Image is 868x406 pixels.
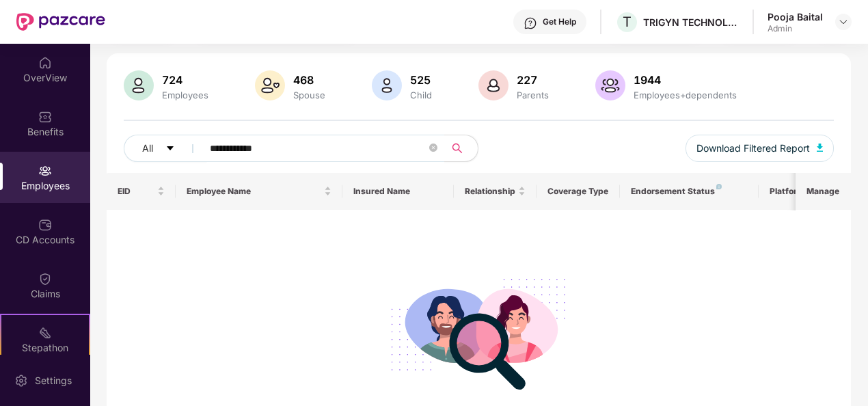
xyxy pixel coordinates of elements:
img: svg+xml;base64,PHN2ZyB4bWxucz0iaHR0cDovL3d3dy53My5vcmcvMjAwMC9zdmciIHhtbG5zOnhsaW5rPSJodHRwOi8vd3... [255,70,285,100]
img: svg+xml;base64,PHN2ZyBpZD0iQ0RfQWNjb3VudHMiIGRhdGEtbmFtZT0iQ0QgQWNjb3VudHMiIHhtbG5zPSJodHRwOi8vd3... [38,218,52,232]
img: svg+xml;base64,PHN2ZyBpZD0iRHJvcGRvd24tMzJ4MzIiIHhtbG5zPSJodHRwOi8vd3d3LnczLm9yZy8yMDAwL3N2ZyIgd2... [838,16,849,27]
span: Relationship [465,186,516,197]
span: EID [118,186,155,197]
img: svg+xml;base64,PHN2ZyB4bWxucz0iaHR0cDovL3d3dy53My5vcmcvMjAwMC9zdmciIHhtbG5zOnhsaW5rPSJodHRwOi8vd3... [478,70,508,100]
span: close-circle [429,142,437,155]
th: EID [107,173,176,210]
img: svg+xml;base64,PHN2ZyBpZD0iQ2xhaW0iIHhtbG5zPSJodHRwOi8vd3d3LnczLm9yZy8yMDAwL3N2ZyIgd2lkdGg9IjIwIi... [38,272,52,286]
div: 525 [407,73,435,87]
div: TRIGYN TECHNOLOGIES LIMITED [643,16,739,29]
button: Allcaret-down [124,135,207,162]
img: svg+xml;base64,PHN2ZyB4bWxucz0iaHR0cDovL3d3dy53My5vcmcvMjAwMC9zdmciIHhtbG5zOnhsaW5rPSJodHRwOi8vd3... [124,70,154,100]
img: svg+xml;base64,PHN2ZyBpZD0iU2V0dGluZy0yMHgyMCIgeG1sbnM9Imh0dHA6Ly93d3cudzMub3JnLzIwMDAvc3ZnIiB3aW... [14,374,28,388]
th: Coverage Type [537,173,620,210]
span: caret-down [165,144,175,154]
span: All [142,141,153,156]
div: 468 [290,73,328,87]
div: Admin [768,23,823,34]
th: Relationship [454,173,537,210]
div: 1944 [631,73,740,87]
img: svg+xml;base64,PHN2ZyBpZD0iSG9tZSIgeG1sbnM9Imh0dHA6Ly93d3cudzMub3JnLzIwMDAvc3ZnIiB3aWR0aD0iMjAiIG... [38,56,52,70]
div: Parents [514,90,552,100]
img: svg+xml;base64,PHN2ZyBpZD0iQmVuZWZpdHMiIHhtbG5zPSJodHRwOi8vd3d3LnczLm9yZy8yMDAwL3N2ZyIgd2lkdGg9Ij... [38,110,52,124]
img: svg+xml;base64,PHN2ZyBpZD0iSGVscC0zMngzMiIgeG1sbnM9Imh0dHA6Ly93d3cudzMub3JnLzIwMDAvc3ZnIiB3aWR0aD... [524,16,537,30]
img: New Pazcare Logo [16,13,105,31]
span: Employee Name [187,186,321,197]
div: Spouse [290,90,328,100]
div: Platform Status [770,186,845,197]
div: 227 [514,73,552,87]
div: Pooja Baital [768,10,823,23]
div: Stepathon [1,341,89,355]
div: Employees [159,90,211,100]
img: svg+xml;base64,PHN2ZyB4bWxucz0iaHR0cDovL3d3dy53My5vcmcvMjAwMC9zdmciIHhtbG5zOnhsaW5rPSJodHRwOi8vd3... [595,70,625,100]
div: Settings [31,374,76,388]
button: Download Filtered Report [686,135,835,162]
img: svg+xml;base64,PHN2ZyB4bWxucz0iaHR0cDovL3d3dy53My5vcmcvMjAwMC9zdmciIHdpZHRoPSIyODgiIGhlaWdodD0iMj... [381,262,578,401]
button: search [444,135,478,162]
div: Child [407,90,435,100]
th: Employee Name [176,173,342,210]
div: Employees+dependents [631,90,740,100]
div: Endorsement Status [631,186,748,197]
img: svg+xml;base64,PHN2ZyB4bWxucz0iaHR0cDovL3d3dy53My5vcmcvMjAwMC9zdmciIHhtbG5zOnhsaW5rPSJodHRwOi8vd3... [817,144,824,152]
span: search [444,143,471,154]
span: close-circle [429,144,437,152]
img: svg+xml;base64,PHN2ZyB4bWxucz0iaHR0cDovL3d3dy53My5vcmcvMjAwMC9zdmciIHdpZHRoPSIyMSIgaGVpZ2h0PSIyMC... [38,326,52,340]
img: svg+xml;base64,PHN2ZyB4bWxucz0iaHR0cDovL3d3dy53My5vcmcvMjAwMC9zdmciIHdpZHRoPSI4IiBoZWlnaHQ9IjgiIH... [716,184,722,189]
span: Download Filtered Report [696,141,810,156]
span: T [623,14,632,30]
img: svg+xml;base64,PHN2ZyB4bWxucz0iaHR0cDovL3d3dy53My5vcmcvMjAwMC9zdmciIHhtbG5zOnhsaW5rPSJodHRwOi8vd3... [372,70,402,100]
img: svg+xml;base64,PHN2ZyBpZD0iRW1wbG95ZWVzIiB4bWxucz0iaHR0cDovL3d3dy53My5vcmcvMjAwMC9zdmciIHdpZHRoPS... [38,164,52,178]
th: Manage [796,173,851,210]
th: Insured Name [342,173,454,210]
div: 724 [159,73,211,87]
div: Get Help [543,16,576,27]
